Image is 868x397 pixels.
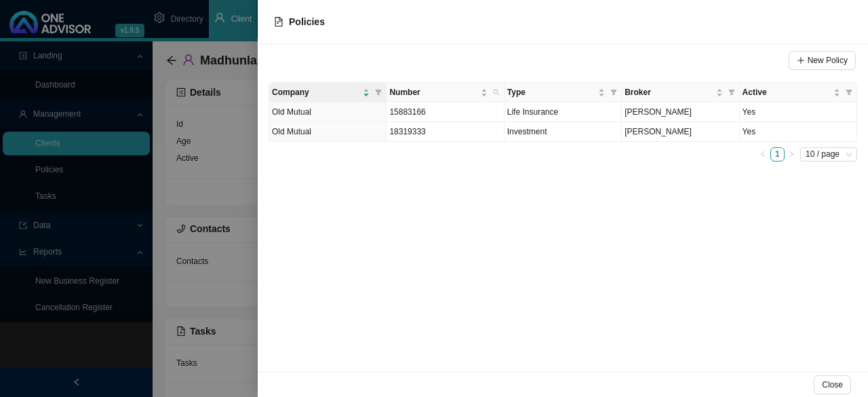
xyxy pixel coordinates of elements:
span: filter [728,89,735,96]
span: Type [507,86,595,99]
span: [PERSON_NAME] [625,107,692,117]
span: plus [797,56,805,64]
span: Number [389,86,477,99]
span: right [788,151,795,157]
th: Type [505,83,622,102]
li: Next Page [785,147,799,162]
span: New Policy [808,54,848,67]
span: filter [372,83,384,102]
span: Investment [507,127,547,136]
td: Yes [740,102,857,122]
li: Previous Page [756,147,770,162]
span: left [759,151,766,157]
span: Broker [625,86,713,99]
button: New Policy [789,51,856,70]
button: right [785,147,799,162]
span: Life Insurance [507,107,558,117]
span: search [493,89,500,96]
a: 1 [771,148,784,161]
button: Close [814,375,851,394]
span: Old Mutual [272,107,311,117]
li: 1 [770,147,785,162]
span: Company [272,86,360,99]
span: filter [726,83,738,102]
span: 18319333 [389,127,425,136]
th: Active [740,83,857,102]
span: 15883166 [389,107,425,117]
span: 10 / page [806,148,852,161]
th: Broker [622,83,739,102]
span: Old Mutual [272,127,311,136]
td: Yes [740,122,857,142]
th: Number [387,83,504,102]
span: [PERSON_NAME] [625,127,692,136]
div: Page Size [800,147,857,162]
span: filter [843,83,855,102]
span: filter [608,83,620,102]
span: file-text [274,17,283,26]
button: left [756,147,770,162]
span: filter [375,89,382,96]
span: Active [743,86,831,99]
span: search [490,83,502,102]
span: filter [610,89,617,96]
span: Policies [289,16,325,27]
span: filter [846,89,852,96]
span: Close [822,378,843,392]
